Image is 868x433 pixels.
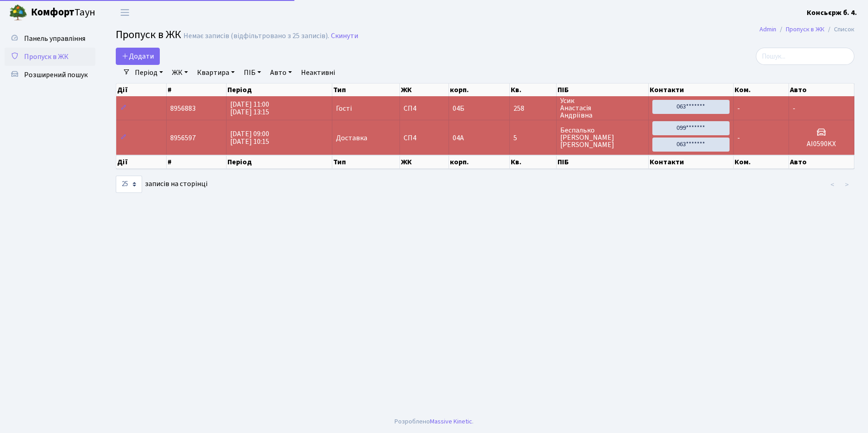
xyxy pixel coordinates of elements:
th: # [167,84,227,96]
a: Додати [116,48,160,65]
a: Неактивні [297,65,339,80]
th: Кв. [510,155,556,169]
span: 8956597 [170,133,196,143]
th: Авто [789,155,854,169]
div: Немає записів (відфільтровано з 25 записів). [183,32,329,40]
span: Пропуск в ЖК [24,52,69,62]
th: Тип [332,84,400,96]
th: ЖК [400,155,449,169]
th: Авто [789,84,854,96]
span: - [793,103,795,113]
img: logo.png [9,4,27,22]
label: записів на сторінці [116,176,207,193]
th: Контакти [649,84,734,96]
li: Список [824,25,854,34]
th: Кв. [510,84,556,96]
span: Таун [31,5,95,20]
th: Період [227,84,332,96]
span: Доставка [336,134,367,142]
b: Комфорт [31,5,74,20]
span: СП4 [404,134,445,142]
a: Консьєрж б. 4. [807,7,857,18]
span: [DATE] 09:00 [DATE] 10:15 [230,129,269,147]
a: Авто [266,65,296,80]
th: корп. [449,84,510,96]
th: корп. [449,155,510,169]
span: Розширений пошук [24,70,88,80]
span: Панель управління [24,34,85,44]
a: Admin [759,25,776,34]
a: Пропуск в ЖК [786,25,824,34]
span: - [737,103,740,113]
a: ЖК [168,65,192,80]
span: [DATE] 11:00 [DATE] 13:15 [230,99,269,117]
th: # [167,155,227,169]
nav: breadcrumb [746,20,868,39]
a: Скинути [331,32,358,40]
th: ПІБ [557,155,649,169]
th: Ком. [734,84,789,96]
span: 04Б [453,103,464,113]
span: - [737,133,740,143]
span: Пропуск в ЖК [116,27,181,43]
span: СП4 [404,105,445,112]
a: Massive Kinetic [430,417,472,426]
a: Панель управління [5,30,95,48]
input: Пошук... [756,48,854,65]
span: 04А [453,133,464,143]
a: Період [131,65,167,80]
a: ПІБ [240,65,265,80]
th: Контакти [649,155,734,169]
th: Період [227,155,332,169]
span: Додати [122,51,154,61]
span: Усик Анастасія Андріївна [560,97,645,119]
a: Квартира [193,65,238,80]
th: ПІБ [557,84,649,96]
a: Пропуск в ЖК [5,48,95,66]
span: 258 [513,105,552,112]
th: ЖК [400,84,449,96]
div: Розроблено . [395,417,473,427]
th: Ком. [734,155,789,169]
b: Консьєрж б. 4. [807,8,857,18]
th: Дії [116,84,167,96]
button: Переключити навігацію [113,5,136,20]
th: Тип [332,155,400,169]
span: Гості [336,105,352,112]
a: Розширений пошук [5,66,95,84]
select: записів на сторінці [116,176,142,193]
span: 8956883 [170,103,196,113]
span: Беспалько [PERSON_NAME] [PERSON_NAME] [560,127,645,148]
th: Дії [116,155,167,169]
span: 5 [513,134,552,142]
h5: AI0590KX [793,140,850,148]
